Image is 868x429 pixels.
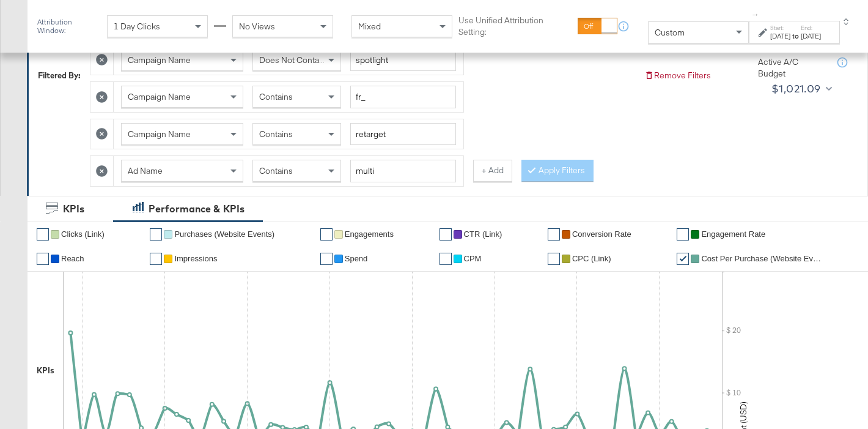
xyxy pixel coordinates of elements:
a: ✔ [548,253,560,265]
input: Enter a search term [350,86,456,108]
span: Engagement Rate [701,229,765,239]
span: No Views [239,21,275,32]
span: Clicks (Link) [61,229,105,239]
span: Campaign Name [128,129,191,140]
div: Performance & KPIs [149,202,245,216]
label: Start: [770,24,790,32]
span: Purchases (Website Events) [174,229,274,239]
a: ✔ [37,253,49,265]
input: Enter a search term [350,160,456,182]
a: ✔ [150,253,162,265]
span: Engagements [345,229,394,239]
span: Contains [259,165,293,176]
div: Filtered By: [38,70,81,81]
button: + Add [473,160,512,182]
a: ✔ [37,228,49,241]
span: Mixed [358,21,381,32]
button: Remove Filters [644,70,711,81]
span: Custom [655,27,685,38]
span: Reach [61,254,84,263]
label: Use Unified Attribution Setting: [458,15,573,37]
span: Ad Name [128,165,163,176]
span: Contains [259,91,293,102]
a: ✔ [150,228,162,241]
span: Conversion Rate [572,229,631,239]
a: ✔ [320,228,333,241]
strong: to [790,31,801,40]
div: KPIs [37,365,54,376]
span: ↑ [750,13,762,17]
div: KPIs [63,202,84,216]
div: Attribution Window: [37,18,101,35]
span: Contains [259,129,293,140]
span: Impressions [174,254,217,263]
span: Campaign Name [128,91,191,102]
a: ✔ [548,228,560,241]
label: End: [801,24,821,32]
span: Does Not Contain [259,54,326,65]
span: CPC (Link) [572,254,611,263]
span: CPM [464,254,482,263]
div: [DATE] [770,31,790,41]
a: ✔ [440,253,452,265]
span: CTR (Link) [464,229,502,239]
a: ✔ [320,253,333,265]
div: Active A/C Budget [758,56,825,79]
input: Enter a search term [350,49,456,72]
button: $1,021.09 [767,79,834,99]
div: $1,021.09 [771,80,821,98]
span: 1 Day Clicks [114,21,160,32]
div: [DATE] [801,31,821,41]
span: Cost Per Purchase (Website Events) [701,254,823,263]
span: Spend [345,254,368,263]
span: Campaign Name [128,54,191,65]
a: ✔ [677,253,689,265]
a: ✔ [677,228,689,241]
input: Enter a search term [350,123,456,146]
a: ✔ [440,228,452,241]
